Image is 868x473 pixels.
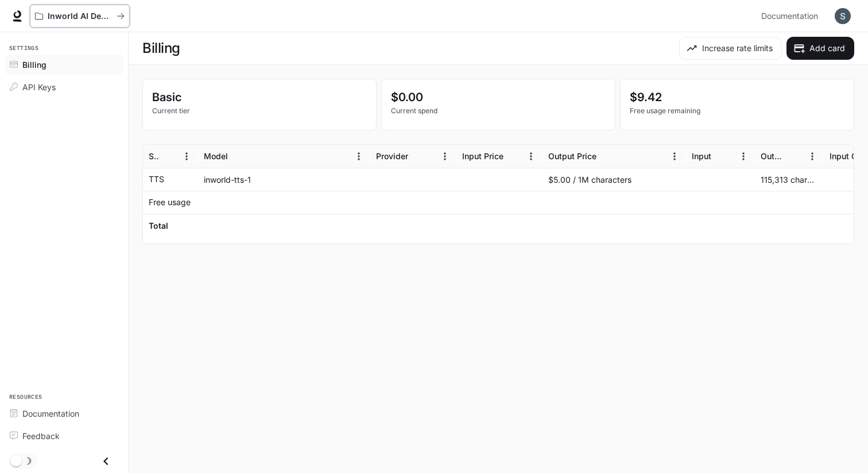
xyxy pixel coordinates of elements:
[761,9,818,24] span: Documentation
[835,8,851,24] img: User avatar
[436,148,454,165] button: Menu
[735,148,752,165] button: Menu
[22,81,56,93] span: API Keys
[5,55,123,75] a: Billing
[93,449,119,473] button: Close drawer
[630,106,844,116] p: Free usage remaining
[505,148,522,165] button: Sort
[10,454,22,467] span: Dark mode toggle
[149,151,160,161] div: Service
[142,37,180,60] h1: Billing
[630,89,844,106] p: $9.42
[679,37,782,60] button: Increase rate limits
[229,148,246,165] button: Sort
[350,148,367,165] button: Menu
[786,37,854,60] button: Add card
[462,151,503,161] div: Input Price
[5,77,123,97] a: API Keys
[152,106,367,116] p: Current tier
[149,174,164,185] p: TTS
[409,148,427,165] button: Sort
[761,151,785,161] div: Output
[152,89,367,106] p: Basic
[178,148,195,165] button: Menu
[391,106,606,116] p: Current spend
[786,148,804,165] button: Sort
[391,89,606,106] p: $0.00
[376,151,408,161] div: Provider
[22,407,79,420] span: Documentation
[48,11,112,21] p: Inworld AI Demos
[548,151,596,161] div: Output Price
[161,148,178,165] button: Sort
[757,5,827,28] a: Documentation
[149,197,191,208] p: Free usage
[5,426,123,446] a: Feedback
[804,148,821,165] button: Menu
[666,148,683,165] button: Menu
[5,403,123,424] a: Documentation
[22,430,60,442] span: Feedback
[22,59,46,71] span: Billing
[204,151,228,161] div: Model
[692,151,711,161] div: Input
[522,148,540,165] button: Menu
[712,148,730,165] button: Sort
[30,5,130,28] button: All workspaces
[198,168,370,191] div: inworld-tts-1
[755,168,824,191] div: 115,313 characters
[542,168,686,191] div: $5.00 / 1M characters
[598,148,615,165] button: Sort
[149,220,168,232] h6: Total
[831,5,854,28] button: User avatar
